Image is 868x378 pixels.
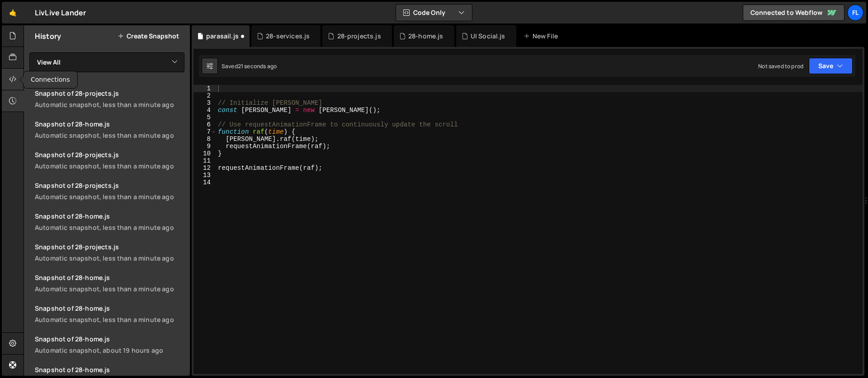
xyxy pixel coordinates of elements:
[847,5,863,21] a: Fl
[471,32,505,41] div: UI Social.js
[35,100,184,109] div: Automatic snapshot, less than a minute ago
[35,254,184,262] div: Automatic snapshot, less than a minute ago
[193,99,217,107] div: 3
[193,179,217,186] div: 14
[35,315,184,324] div: Automatic snapshot, less than a minute ago
[193,157,217,164] div: 11
[396,5,472,21] button: Code Only
[337,32,381,41] div: 28-projects.js
[29,237,190,268] a: Snapshot of 28-projects.jsAutomatic snapshot, less than a minute ago
[35,243,184,251] div: Snapshot of 28-projects.js
[266,32,310,41] div: 28-services.js
[35,181,184,190] div: Snapshot of 28-projects.js
[809,58,853,74] button: Save
[193,92,217,99] div: 2
[29,114,190,145] a: Snapshot of 28-home.jsAutomatic snapshot, less than a minute ago
[35,120,184,128] div: Snapshot of 28-home.js
[2,2,24,23] a: 🤙
[29,329,190,360] a: Snapshot of 28-home.js Automatic snapshot, about 19 hours ago
[35,7,86,18] div: LivLive Lander
[35,365,184,374] div: Snapshot of 28-home.js
[35,31,61,41] h2: History
[193,128,217,135] div: 7
[24,71,77,88] div: Connections
[193,150,217,157] div: 10
[222,62,277,70] div: Saved
[743,5,844,21] a: Connected to Webflow
[193,164,217,172] div: 12
[35,346,184,355] div: Automatic snapshot, about 19 hours ago
[35,223,184,232] div: Automatic snapshot, less than a minute ago
[35,212,184,220] div: Snapshot of 28-home.js
[118,33,179,40] button: Create Snapshot
[193,121,217,128] div: 6
[238,62,277,70] div: 21 seconds ago
[29,268,190,299] a: Snapshot of 28-home.jsAutomatic snapshot, less than a minute ago
[35,335,184,343] div: Snapshot of 28-home.js
[29,206,190,237] a: Snapshot of 28-home.jsAutomatic snapshot, less than a minute ago
[35,162,184,170] div: Automatic snapshot, less than a minute ago
[35,89,184,98] div: Snapshot of 28-projects.js
[193,172,217,179] div: 13
[524,32,561,41] div: New File
[29,145,190,176] a: Snapshot of 28-projects.jsAutomatic snapshot, less than a minute ago
[29,84,190,114] a: Snapshot of 28-projects.jsAutomatic snapshot, less than a minute ago
[35,150,184,159] div: Snapshot of 28-projects.js
[29,299,190,329] a: Snapshot of 28-home.jsAutomatic snapshot, less than a minute ago
[408,32,443,41] div: 28-home.js
[206,32,239,41] div: parasail.js
[35,131,184,140] div: Automatic snapshot, less than a minute ago
[35,273,184,282] div: Snapshot of 28-home.js
[758,62,803,70] div: Not saved to prod
[193,85,217,92] div: 1
[35,304,184,313] div: Snapshot of 28-home.js
[35,192,184,201] div: Automatic snapshot, less than a minute ago
[29,176,190,206] a: Snapshot of 28-projects.jsAutomatic snapshot, less than a minute ago
[35,285,184,293] div: Automatic snapshot, less than a minute ago
[193,135,217,143] div: 8
[193,143,217,150] div: 9
[193,114,217,121] div: 5
[193,107,217,114] div: 4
